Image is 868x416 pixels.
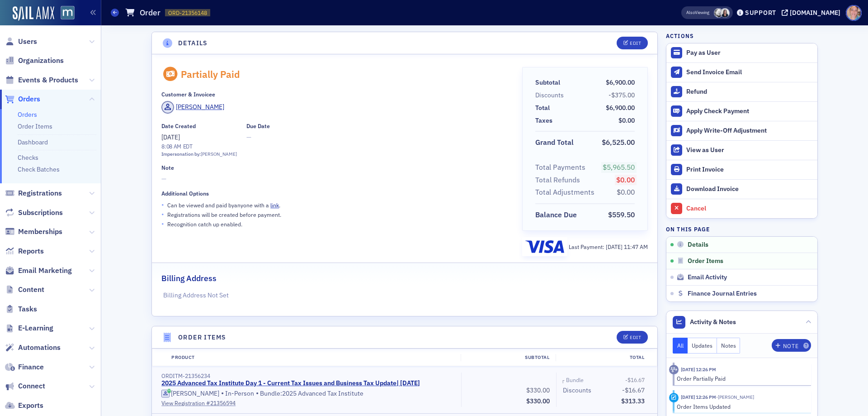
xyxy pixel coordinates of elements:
[681,366,716,373] time: 10/8/2025 12:26 PM
[602,138,635,147] span: $6,525.00
[18,266,72,276] span: Email Marketing
[535,103,550,113] div: Total
[167,220,242,228] p: Recognition catch up enabled.
[18,381,45,391] span: Connect
[161,143,181,150] time: 8:08 AM
[688,290,757,298] span: Finance Journal Entries
[686,10,709,16] span: Viewing
[535,162,589,173] span: Total Payments
[535,91,564,100] div: Discounts
[5,266,72,276] a: Email Marketing
[630,335,641,340] div: Edit
[686,88,813,96] div: Refund
[18,122,52,130] a: Order Items
[790,9,840,17] div: [DOMAIN_NAME]
[714,8,723,18] span: Aidan Sullivan
[18,153,38,162] a: Checks
[686,185,813,193] div: Download Invoice
[606,104,635,112] span: $6,900.00
[5,323,53,333] a: E-Learning
[690,317,736,327] span: Activity & Notes
[666,179,817,199] a: Download Invoice
[673,338,688,354] button: All
[625,376,645,383] span: -$16.67
[161,174,509,184] span: —
[167,210,281,219] p: Registrations will be created before payment.
[5,343,61,353] a: Automations
[535,78,563,87] span: Subtotal
[666,101,817,121] button: Apply Check Payment
[161,210,164,219] span: •
[18,110,37,119] a: Orders
[782,10,844,16] button: [DOMAIN_NAME]
[563,386,594,395] span: Discounts
[176,102,224,112] div: [PERSON_NAME]
[617,187,635,196] span: $0.00
[745,9,776,17] div: Support
[783,344,798,349] div: Note
[535,91,567,100] span: Discounts
[161,219,164,229] span: •
[5,56,64,66] a: Organizations
[535,175,580,186] div: Total Refunds
[18,304,37,314] span: Tasks
[616,175,635,184] span: $0.00
[686,146,813,154] div: View as User
[18,37,37,47] span: Users
[846,5,862,21] span: Profile
[5,75,78,85] a: Events & Products
[161,151,201,157] span: Impersonation by:
[18,401,43,411] span: Exports
[666,62,817,82] button: Send Invoice Email
[526,397,550,405] span: $330.00
[566,376,587,384] span: Bundle
[535,116,556,125] span: Taxes
[617,37,648,49] button: Edit
[161,123,196,129] div: Date Created
[666,82,817,101] button: Refund
[686,127,813,135] div: Apply Write-Off Adjustment
[5,401,43,411] a: Exports
[178,38,208,48] h4: Details
[630,41,641,46] div: Edit
[54,6,75,21] a: View Homepage
[688,257,723,265] span: Order Items
[18,227,62,237] span: Memberships
[609,91,635,99] span: -$375.00
[461,354,556,361] div: Subtotal
[18,208,63,218] span: Subscriptions
[18,75,78,85] span: Events & Products
[178,333,226,342] h4: Order Items
[18,56,64,66] span: Organizations
[621,397,645,405] span: $313.33
[669,365,679,374] div: Activity
[617,331,648,344] button: Edit
[18,323,53,333] span: E-Learning
[168,9,207,17] span: ORD-21356148
[171,390,219,398] div: [PERSON_NAME]
[61,6,75,20] img: SailAMX
[5,304,37,314] a: Tasks
[606,243,624,250] span: [DATE]
[221,389,224,398] span: •
[5,227,62,237] a: Memberships
[772,339,811,352] button: Note
[18,94,40,104] span: Orders
[618,116,635,124] span: $0.00
[563,386,591,395] div: Discounts
[5,94,40,104] a: Orders
[535,187,598,198] span: Total Adjustments
[18,138,48,146] a: Dashboard
[720,8,730,18] span: Kelly Brown
[246,133,270,142] span: —
[669,393,679,402] div: Activity
[18,188,62,198] span: Registrations
[535,210,577,220] div: Balance Due
[677,374,805,383] div: Order Partially Paid
[181,143,193,150] span: EDT
[161,373,455,379] div: ORDITM-21356234
[161,390,219,398] a: [PERSON_NAME]
[13,6,54,21] a: SailAMX
[688,241,708,249] span: Details
[161,164,174,171] div: Note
